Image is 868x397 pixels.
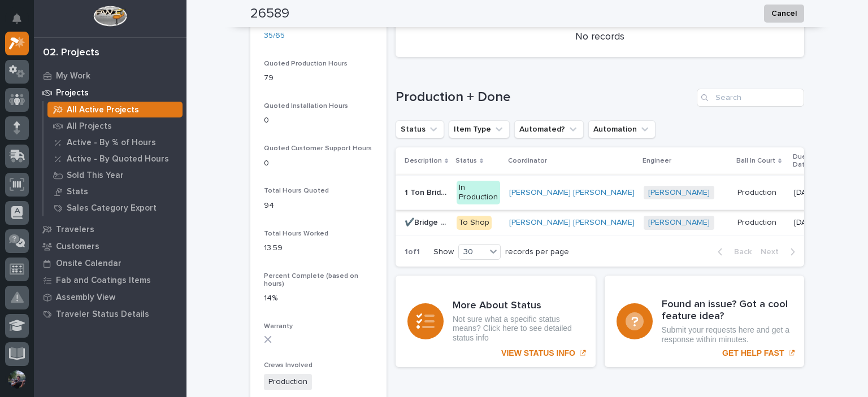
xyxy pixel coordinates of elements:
[501,348,575,358] p: VIEW STATUS INFO
[44,134,186,150] a: Active - By % of Hours
[34,289,186,306] a: Assembly View
[453,315,584,343] p: Not sure what a specific status means? Click here to see detailed status info
[264,242,373,254] p: 13.59
[264,362,313,369] span: Crews Involved
[509,218,635,228] a: [PERSON_NAME] [PERSON_NAME]
[56,293,115,303] p: Assembly View
[44,167,186,183] a: Sold This Year
[34,67,186,84] a: My Work
[648,218,710,228] a: [PERSON_NAME]
[67,154,169,164] p: Active - By Quoted Hours
[459,246,486,258] div: 30
[264,72,373,84] p: 79
[264,103,348,110] span: Quoted Installation Hours
[56,276,151,286] p: Fab and Coatings Items
[737,216,779,228] p: Production
[794,188,818,198] p: [DATE]
[588,120,656,138] button: Automation
[761,247,785,257] span: Next
[405,155,442,167] p: Description
[264,230,328,237] span: Total Hours Worked
[67,203,157,213] p: Sales Category Export
[409,31,791,43] p: No records
[396,120,444,138] button: Status
[457,181,500,204] div: In Production
[736,155,775,167] p: Ball In Court
[264,273,358,287] span: Percent Complete (based on hours)
[56,259,121,269] p: Onsite Calendar
[508,155,547,167] p: Coordinator
[67,105,139,115] p: All Active Projects
[264,323,293,330] span: Warranty
[264,30,285,42] a: 35/65
[56,309,149,320] p: Traveler Status Details
[56,88,89,98] p: Projects
[56,71,90,81] p: My Work
[764,5,804,23] button: Cancel
[264,145,372,152] span: Quoted Customer Support Hours
[34,255,186,272] a: Onsite Calendar
[722,348,784,358] p: GET HELP FAST
[455,155,477,167] p: Status
[396,89,692,106] h1: Production + Done
[771,7,797,20] span: Cancel
[648,188,710,198] a: [PERSON_NAME]
[34,272,186,289] a: Fab and Coatings Items
[34,84,186,101] a: Projects
[794,218,818,228] p: [DATE]
[250,6,289,22] h2: 26589
[44,102,186,117] a: All Active Projects
[396,276,596,368] a: VIEW STATUS INFO
[396,238,429,266] p: 1 of 1
[67,138,156,148] p: Active - By % of Hours
[44,118,186,134] a: All Projects
[264,293,373,304] p: 14%
[34,221,186,238] a: Travelers
[453,300,584,312] h3: More About Status
[405,216,450,228] p: ✔️Bridge Buffers
[457,216,492,230] div: To Shop
[44,200,186,216] a: Sales Category Export
[67,171,124,181] p: Sold This Year
[662,325,793,344] p: Submit your requests here and get a response within minutes.
[5,368,29,391] button: users-avatar
[14,14,29,32] div: Notifications
[44,151,186,167] a: Active - By Quoted Hours
[737,186,779,198] p: Production
[56,242,99,252] p: Customers
[605,276,805,368] a: GET HELP FAST
[727,247,752,257] span: Back
[5,7,29,30] button: Notifications
[433,247,454,257] p: Show
[449,120,510,138] button: Item Type
[34,306,186,322] a: Traveler Status Details
[67,187,88,197] p: Stats
[93,6,127,27] img: Workspace Logo
[643,155,671,167] p: Engineer
[264,187,329,194] span: Total Hours Quoted
[264,60,348,67] span: Quoted Production Hours
[264,158,373,169] p: 0
[793,151,813,172] p: Due Date
[756,247,804,257] button: Next
[34,238,186,255] a: Customers
[264,374,312,390] span: Production
[514,120,584,138] button: Automated?
[505,247,569,257] p: records per page
[264,115,373,126] p: 0
[43,47,99,59] div: 02. Projects
[709,247,756,257] button: Back
[662,299,793,323] h3: Found an issue? Got a cool feature idea?
[67,121,112,132] p: All Projects
[509,188,635,198] a: [PERSON_NAME] [PERSON_NAME]
[697,89,804,107] input: Search
[56,225,94,235] p: Travelers
[264,200,373,212] p: 94
[405,186,450,198] p: 1 Ton Bridge Crane
[44,184,186,199] a: Stats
